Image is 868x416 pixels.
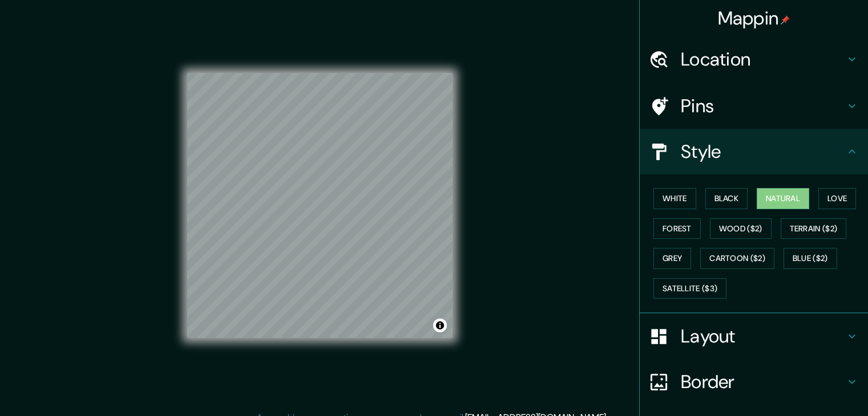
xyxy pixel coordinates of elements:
div: Border [640,359,868,405]
canvas: Map [187,73,453,338]
h4: Layout [681,325,845,348]
button: Forest [653,218,701,239]
button: Natural [757,188,809,209]
h4: Style [681,140,845,163]
button: Black [705,188,748,209]
button: Grey [653,248,691,269]
div: Layout [640,313,868,359]
div: Pins [640,83,868,129]
h4: Border [681,370,845,393]
h4: Pins [681,95,845,117]
button: Love [818,188,856,209]
div: Location [640,36,868,82]
div: Style [640,129,868,174]
button: Terrain ($2) [781,218,847,239]
button: White [653,188,696,209]
button: Satellite ($3) [653,278,726,299]
button: Toggle attribution [433,319,447,332]
button: Blue ($2) [784,248,837,269]
h4: Mappin [718,7,790,30]
iframe: Help widget launcher [766,372,855,403]
h4: Location [681,48,845,71]
img: pin-icon.png [781,15,790,25]
button: Wood ($2) [710,218,772,239]
button: Cartoon ($2) [700,248,774,269]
